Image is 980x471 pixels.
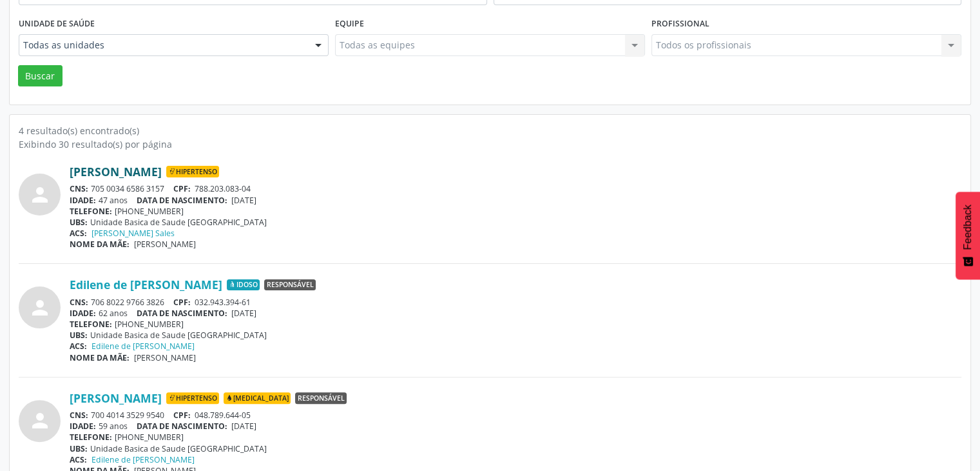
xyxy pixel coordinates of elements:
[195,297,251,308] span: 032.943.394-61
[19,137,961,151] div: Exibindo 30 resultado(s) por página
[224,392,291,404] span: [MEDICAL_DATA]
[134,352,196,363] span: [PERSON_NAME]
[134,239,196,250] span: [PERSON_NAME]
[166,392,219,404] span: Hipertenso
[70,183,88,194] span: CNS:
[195,410,251,421] span: 048.789.644-05
[231,308,256,319] span: [DATE]
[173,183,191,194] span: CPF:
[295,392,347,404] span: Responsável
[173,297,191,308] span: CPF:
[28,296,52,319] i: person
[70,165,162,179] a: [PERSON_NAME]
[70,432,112,443] span: TELEFONE:
[70,443,88,454] span: UBS:
[70,330,961,341] div: Unidade Basica de Saude [GEOGRAPHIC_DATA]
[91,228,175,239] a: [PERSON_NAME] Sales
[70,195,96,206] span: IDADE:
[70,421,96,432] span: IDADE:
[70,421,961,432] div: 59 anos
[70,206,961,217] div: [PHONE_NUMBER]
[70,432,961,443] div: [PHONE_NUMBER]
[70,319,112,330] span: TELEFONE:
[70,206,112,217] span: TELEFONE:
[137,195,227,206] span: DATA DE NASCIMENTO:
[70,410,961,421] div: 700 4014 3529 9540
[19,14,95,34] label: Unidade de saúde
[70,297,961,308] div: 706 8022 9766 3826
[70,454,87,465] span: ACS:
[91,341,195,352] a: Edilene de [PERSON_NAME]
[227,279,260,291] span: Idoso
[18,65,62,87] button: Buscar
[19,124,961,137] div: 4 resultado(s) encontrado(s)
[70,217,961,228] div: Unidade Basica de Saude [GEOGRAPHIC_DATA]
[70,217,88,228] span: UBS:
[137,421,227,432] span: DATA DE NASCIMENTO:
[70,297,88,308] span: CNS:
[231,421,256,432] span: [DATE]
[137,308,227,319] span: DATA DE NASCIMENTO:
[70,228,87,239] span: ACS:
[28,409,52,432] i: person
[651,14,709,34] label: Profissional
[195,183,251,194] span: 788.203.083-04
[23,39,302,52] span: Todas as unidades
[70,410,88,421] span: CNS:
[70,341,87,352] span: ACS:
[70,308,96,319] span: IDADE:
[70,391,162,405] a: [PERSON_NAME]
[173,410,191,421] span: CPF:
[70,319,961,330] div: [PHONE_NUMBER]
[70,277,222,292] a: Edilene de [PERSON_NAME]
[70,352,130,363] span: NOME DA MÃE:
[70,330,88,341] span: UBS:
[70,183,961,194] div: 705 0034 6586 3157
[91,454,195,465] a: Edilene de [PERSON_NAME]
[166,166,219,177] span: Hipertenso
[335,14,364,34] label: Equipe
[962,205,974,250] span: Feedback
[70,239,130,250] span: NOME DA MÃE:
[70,443,961,454] div: Unidade Basica de Saude [GEOGRAPHIC_DATA]
[231,195,256,206] span: [DATE]
[28,183,52,206] i: person
[70,195,961,206] div: 47 anos
[956,192,980,279] button: Feedback - Mostrar pesquisa
[264,279,316,291] span: Responsável
[70,308,961,319] div: 62 anos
